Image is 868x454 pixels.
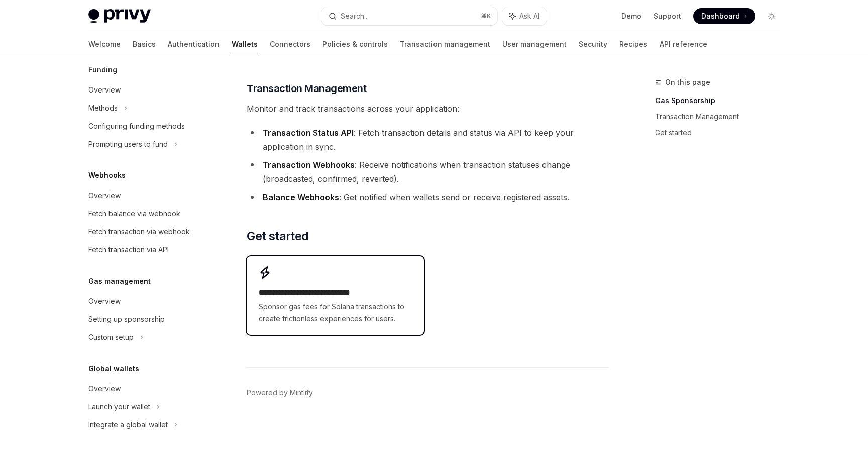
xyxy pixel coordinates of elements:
[655,125,788,141] a: Get started
[247,190,609,204] li: : Get notified when wallets send or receive registered assets.
[263,160,355,170] strong: Transaction Webhooks
[80,223,209,241] a: Fetch transaction via webhook
[655,109,788,125] a: Transaction Management
[88,208,180,220] div: Fetch balance via webhook
[263,128,354,138] strong: Transaction Status API
[764,8,780,24] button: Toggle dark mode
[654,11,681,21] a: Support
[665,76,710,88] span: On this page
[80,205,209,223] a: Fetch balance via webhook
[619,32,647,56] a: Recipes
[80,292,209,310] a: Overview
[88,275,151,287] h5: Gas management
[80,187,209,205] a: Overview
[80,81,209,99] a: Overview
[80,310,209,328] a: Setting up sponsorship
[247,126,609,154] li: : Fetch transaction details and status via API to keep your application in sync.
[519,11,539,21] span: Ask AI
[322,32,388,56] a: Policies & controls
[88,32,121,56] a: Welcome
[88,120,185,132] div: Configuring funding methods
[88,331,134,343] div: Custom setup
[701,11,740,21] span: Dashboard
[88,169,126,181] h5: Webhooks
[247,158,609,186] li: : Receive notifications when transaction statuses change (broadcasted, confirmed, reverted).
[80,380,209,398] a: Overview
[270,32,310,56] a: Connectors
[232,32,258,56] a: Wallets
[88,419,168,431] div: Integrate a global wallet
[88,313,165,325] div: Setting up sponsorship
[400,32,490,56] a: Transaction management
[168,32,220,56] a: Authentication
[259,301,411,325] span: Sponsor gas fees for Solana transactions to create frictionless experiences for users.
[621,11,641,21] a: Demo
[263,192,339,202] strong: Balance Webhooks
[247,81,366,96] span: Transaction Management
[88,190,121,202] div: Overview
[660,32,707,56] a: API reference
[502,32,567,56] a: User management
[88,383,121,395] div: Overview
[247,388,313,398] a: Powered by Mintlify
[88,9,151,23] img: light logo
[88,295,121,307] div: Overview
[133,32,156,56] a: Basics
[88,226,190,238] div: Fetch transaction via webhook
[88,138,168,150] div: Prompting users to fund
[88,102,118,114] div: Methods
[88,84,121,96] div: Overview
[88,244,169,256] div: Fetch transaction via API
[80,241,209,259] a: Fetch transaction via API
[502,7,547,25] button: Ask AI
[88,362,139,375] h5: Global wallets
[247,228,308,244] span: Get started
[693,8,755,24] a: Dashboard
[579,32,607,56] a: Security
[655,93,788,109] a: Gas Sponsorship
[321,7,497,25] button: Search...⌘K
[247,102,609,116] span: Monitor and track transactions across your application:
[88,401,150,413] div: Launch your wallet
[481,12,491,20] span: ⌘ K
[80,117,209,135] a: Configuring funding methods
[341,10,369,22] div: Search...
